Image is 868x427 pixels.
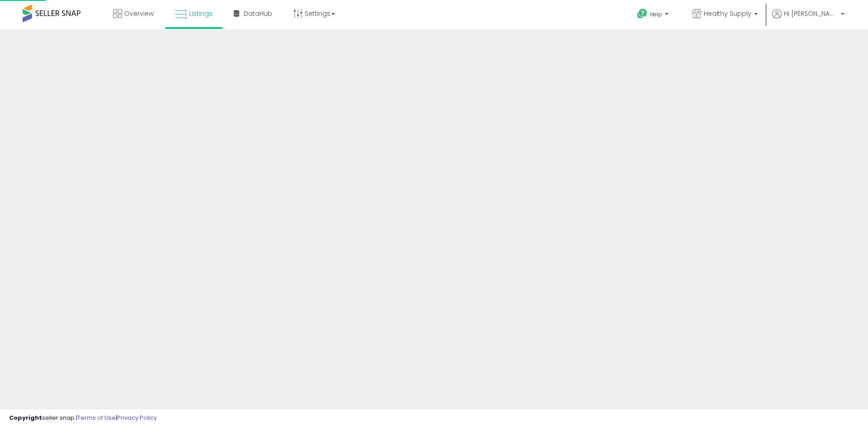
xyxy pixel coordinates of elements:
[244,9,272,18] span: DataHub
[124,9,154,18] span: Overview
[784,9,838,18] span: Hi [PERSON_NAME]
[630,1,678,29] a: Help
[189,9,212,18] span: Listings
[650,10,662,18] span: Help
[704,9,751,18] span: Healthy Supply
[772,9,844,29] a: Hi [PERSON_NAME]
[637,8,648,19] i: Get Help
